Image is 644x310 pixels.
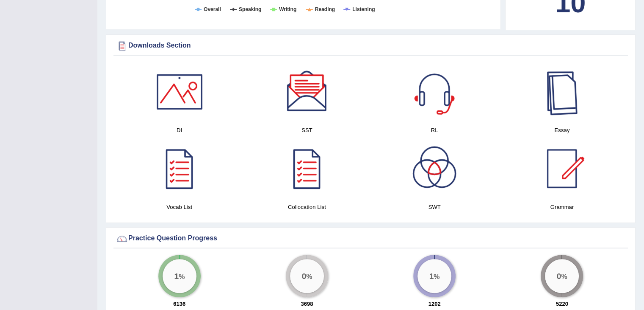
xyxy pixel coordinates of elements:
h4: SST [247,126,366,135]
tspan: Listening [352,6,375,12]
h4: Vocab List [120,203,239,211]
strong: 6136 [173,301,185,307]
div: % [417,259,451,293]
div: Practice Question Progress [116,232,626,245]
strong: 5220 [556,301,568,307]
h4: Essay [503,126,622,135]
div: % [163,259,196,293]
tspan: Writing [279,6,296,12]
div: % [290,259,324,293]
strong: 1202 [428,301,441,307]
big: 0 [301,271,306,281]
tspan: Speaking [239,6,261,12]
h4: RL [375,126,494,135]
big: 1 [429,271,434,281]
h4: Collocation List [247,203,366,211]
h4: Grammar [503,203,622,211]
tspan: Overall [204,6,221,12]
tspan: Reading [315,6,335,12]
strong: 3698 [301,301,313,307]
big: 0 [557,271,561,281]
h4: DI [120,126,239,135]
big: 1 [174,271,179,281]
div: % [545,259,579,293]
div: Downloads Section [116,39,626,52]
h4: SWT [375,203,494,211]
